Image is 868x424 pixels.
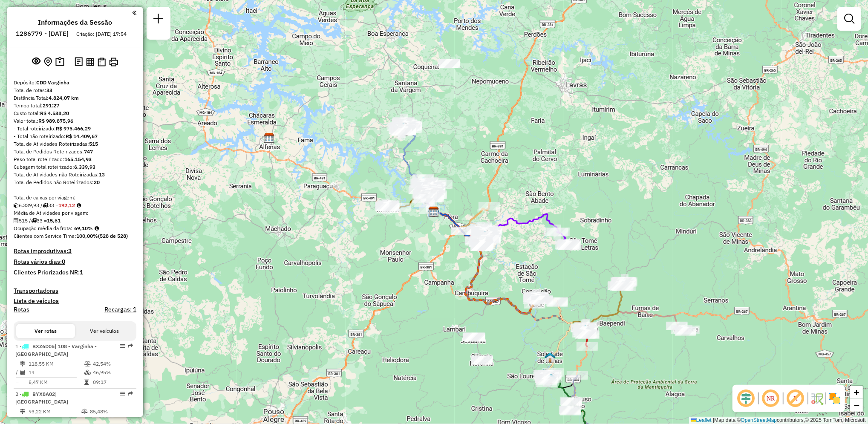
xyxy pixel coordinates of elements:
[81,409,88,414] i: % de utilização do peso
[14,203,19,208] i: Cubagem total roteirizado
[30,55,42,69] button: Exibir sessão original
[14,233,76,239] span: Clientes com Service Time:
[15,343,97,357] span: 1 -
[95,226,99,231] em: Média calculada utilizando a maior ocupação (%Peso ou %Cubagem) de cada rota da sessão. Rotas cro...
[850,386,863,399] a: Zoom in
[691,417,712,423] a: Leaflet
[16,30,69,37] h6: 1286779 - [DATE]
[828,392,842,405] img: Exibir/Ocultar setores
[20,361,25,366] i: Distância Total
[14,94,136,102] div: Distância Total:
[107,56,120,68] button: Imprimir Rotas
[14,140,136,148] div: Total de Atividades Roteirizadas:
[49,95,79,101] strong: 4.824,07 km
[43,203,48,208] i: Total de rotas
[28,368,84,377] td: 14
[84,56,96,67] button: Visualizar relatório de Roteirização
[464,333,485,342] div: Atividade não roteirizada - LUZIA CANDIDA DA SIL
[132,8,136,17] a: Clique aqui para minimizar o painel
[46,87,52,93] strong: 33
[54,55,66,69] button: Painel de Sugestão
[74,164,95,170] strong: 6.339,93
[15,343,97,357] span: | 108 - Varginha - [GEOGRAPHIC_DATA]
[120,391,125,396] em: Opções
[74,225,93,231] strong: 69,10%
[68,247,72,255] strong: 3
[56,125,91,132] strong: R$ 975.466,29
[545,373,557,384] img: PA - São Lourenço
[128,343,133,349] em: Rota exportada
[84,148,93,155] strong: 747
[264,133,275,144] img: CDD Alfenas
[14,171,136,179] div: Total de Atividades não Roteirizadas:
[104,306,136,313] h4: Recargas: 1
[741,417,777,423] a: OpenStreetMap
[713,417,714,423] span: |
[28,378,84,387] td: 8,47 KM
[14,287,136,294] h4: Transportadoras
[785,388,806,409] span: Exibir rótulo
[73,30,130,38] div: Criação: [DATE] 17:54
[80,268,83,276] strong: 1
[14,133,136,140] div: - Total não roteirizado:
[89,407,133,416] td: 85,48%
[36,79,69,86] strong: CDD Varginha
[84,370,91,375] i: % de utilização da cubagem
[98,233,128,239] strong: (528 de 528)
[16,324,75,338] button: Ver rotas
[471,355,493,364] div: Atividade não roteirizada - CARLOS DE OLIVEIRA
[62,258,65,265] strong: 0
[89,141,98,147] strong: 515
[14,163,136,171] div: Cubagem total roteirizado:
[38,18,112,26] h4: Informações da Sessão
[84,380,89,385] i: Tempo total em rota
[15,391,68,405] span: | [GEOGRAPHIC_DATA]
[14,218,19,223] i: Total de Atividades
[14,217,136,225] div: 515 / 33 =
[438,59,460,68] div: Atividade não roteirizada - JOAO PAULO APARECIDO
[94,179,100,185] strong: 20
[75,324,134,338] button: Ver veículos
[92,378,133,387] td: 09:17
[854,400,859,410] span: −
[42,55,54,69] button: Centralizar mapa no depósito ou ponto de apoio
[73,55,84,69] button: Logs desbloquear sessão
[14,306,29,313] a: Rotas
[463,333,484,341] div: Atividade não roteirizada - GRACA ISABEL DE ARAN
[14,110,136,117] div: Custo total:
[14,194,136,202] div: Total de caixas por viagem:
[76,233,98,239] strong: 100,00%
[428,206,439,217] img: CDD Varginha
[14,117,136,125] div: Valor total:
[47,217,61,224] strong: 15,61
[32,343,55,349] span: BXZ6D05
[14,258,136,265] h4: Rotas vários dias:
[736,388,756,409] span: Ocultar deslocamento
[28,360,84,368] td: 118,55 KM
[64,156,92,162] strong: 165.154,93
[14,102,136,110] div: Tempo total:
[43,102,59,109] strong: 291:27
[14,179,136,186] div: Total de Pedidos não Roteirizados:
[84,361,91,366] i: % de utilização do peso
[15,368,20,377] td: /
[20,409,25,414] i: Distância Total
[28,407,81,416] td: 93,22 KM
[471,356,493,364] div: Atividade não roteirizada - LUCIMARA DE LOURDES
[841,10,858,27] a: Exibir filtros
[854,387,859,398] span: +
[689,417,868,424] div: Map data © contributors,© 2025 TomTom, Microsoft
[14,125,136,133] div: - Total roteirizado:
[810,392,824,405] img: Fluxo de ruas
[14,87,136,94] div: Total de rotas:
[14,225,72,231] span: Ocupação média da frota:
[20,370,25,375] i: Total de Atividades
[538,369,549,380] img: Ponto de Apoio - Varginha PA
[66,133,98,139] strong: R$ 14.409,67
[15,378,20,387] td: =
[128,391,133,396] em: Rota exportada
[15,391,68,405] span: 2 -
[14,209,136,217] div: Média de Atividades por viagem:
[38,118,73,124] strong: R$ 989.875,96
